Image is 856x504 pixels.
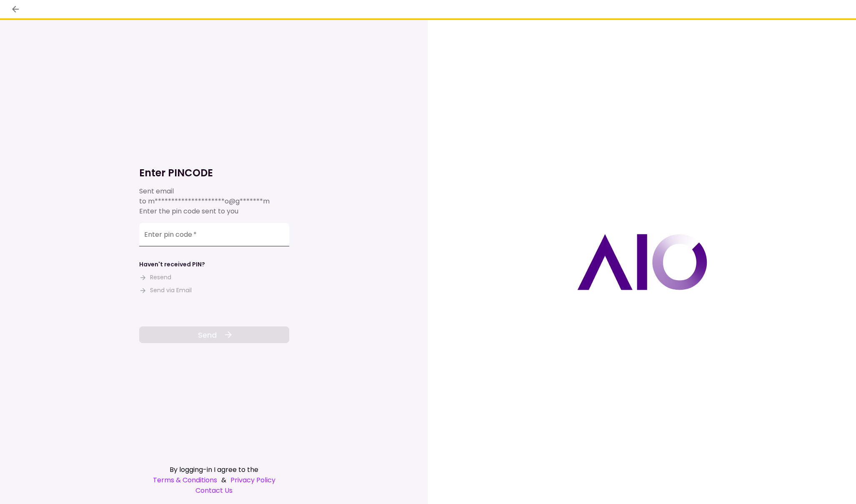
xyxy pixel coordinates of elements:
button: Send [139,326,289,343]
button: back [8,2,23,16]
div: Haven't received PIN? [139,260,205,269]
a: Terms & Conditions [153,475,217,485]
img: AIO logo [577,234,707,290]
div: Sent email to Enter the pin code sent to you [139,186,289,216]
div: By logging-in I agree to the [139,464,289,475]
button: Send via Email [139,286,192,295]
div: & [139,475,289,485]
button: Resend [139,273,171,282]
a: Privacy Policy [230,475,275,485]
h1: Enter PINCODE [139,166,289,180]
a: Contact Us [139,485,289,496]
span: Send [198,329,217,341]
